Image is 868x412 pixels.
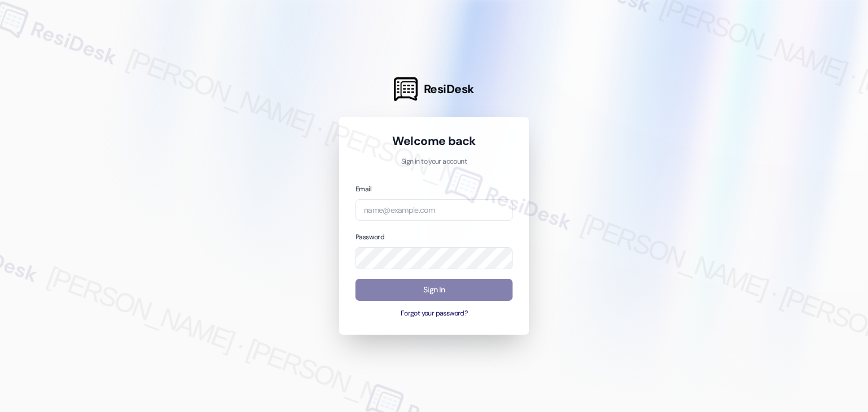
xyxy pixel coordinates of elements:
button: Sign In [355,279,513,301]
label: Email [355,185,371,194]
span: ResiDesk [424,81,474,97]
label: Password [355,233,384,242]
input: name@example.com [355,199,513,221]
img: ResiDesk Logo [394,77,418,101]
h1: Welcome back [355,133,513,149]
p: Sign in to your account [355,157,513,167]
button: Forgot your password? [355,309,513,319]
